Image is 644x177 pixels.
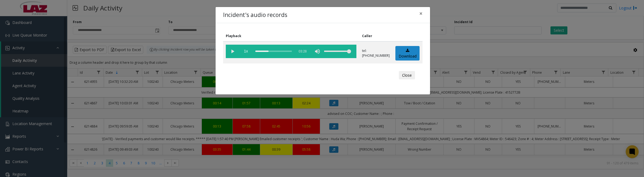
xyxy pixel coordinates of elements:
[416,7,426,20] button: Close
[395,46,420,61] a: Download
[239,45,253,58] span: playback speed button
[419,10,423,17] span: ×
[359,31,393,41] th: Caller
[399,71,415,80] button: Close
[255,45,292,58] div: scrub bar
[324,45,351,58] div: volume level
[223,31,359,41] th: Playback
[223,11,287,19] h4: Incident's audio records
[362,48,390,58] p: tel:[PHONE_NUMBER]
